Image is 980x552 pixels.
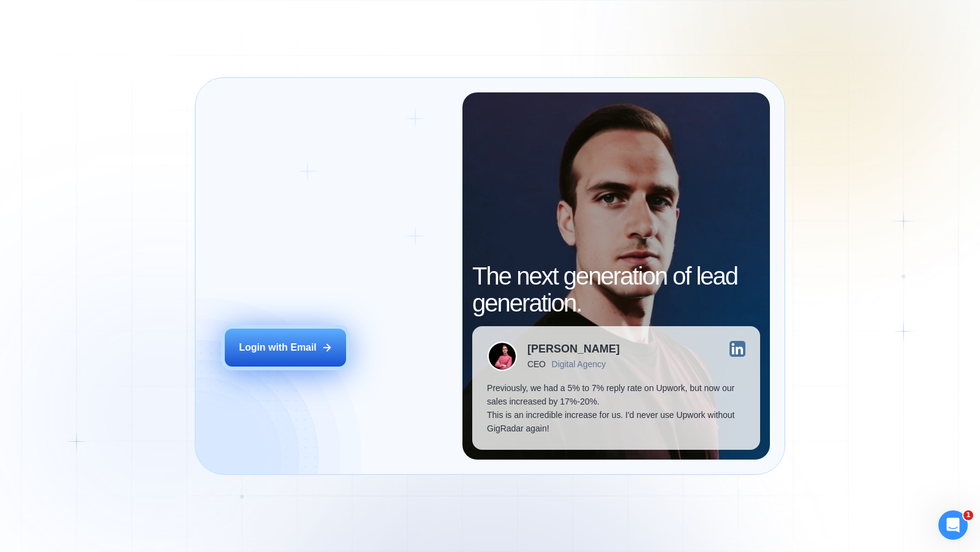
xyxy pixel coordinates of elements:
div: CEO [527,359,545,369]
div: Digital Agency [552,359,606,369]
button: Login with Email [225,329,346,367]
span: 1 [963,510,973,520]
div: Login with Email [239,341,317,354]
div: [PERSON_NAME] [527,343,620,354]
h2: The next generation of lead generation. [472,263,759,316]
iframe: Intercom live chat [938,510,968,540]
p: Previously, we had a 5% to 7% reply rate on Upwork, but now our sales increased by 17%-20%. This ... [487,381,745,435]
